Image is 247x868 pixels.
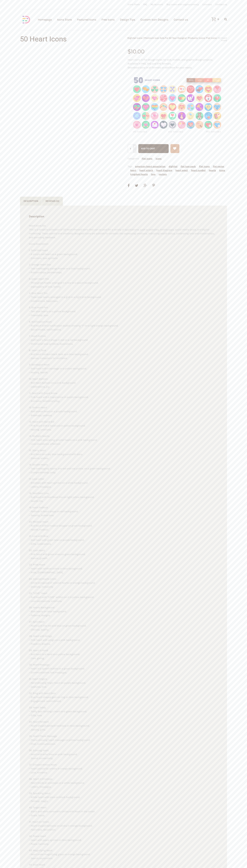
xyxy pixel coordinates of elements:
[29,820,218,832] p: 41. Heart on Sticks – Heart-shaped balloons on sticks in orange background. – Festivities, decora...
[141,147,155,150] span: Add to cart
[128,58,227,70] p: Heart icons in flat design styles for web, mobile, and graphic design projects. Available in PNG,...
[143,3,147,6] a: FAQ
[29,563,218,575] p: 23. Pride Heart – Heart with rainbow colors on blue background. – Pride, [DEMOGRAPHIC_DATA].
[215,3,227,6] a: Contact us
[159,173,167,176] a: vectors
[218,37,227,42] span: 50 Heart Icons
[128,157,162,160] span: Categories
[29,214,218,218] h2: Description
[199,165,210,168] a: Flat Icons
[202,3,212,6] a: Licenses
[29,791,218,803] p: 39. Sparkling Heart – White heart with stars on black background. – Fantasy, magic.
[29,591,218,603] p: 25. “LOVE” Heart – Red heart with “LOVE” written on it in yellow background. – Love expressions, ...
[29,448,218,460] p: 15. Starry Heart – Red heart on a sky blue background with stars. – Dreams, wishes.
[29,248,218,260] p: 1. Solid Red Heart – A simple red heart on a green background. – Emotions, love symbols.
[29,620,218,632] p: 27. Split Heart – Heart split into red and blue on green background. – Choices, duality.
[123,37,227,41] div: > > > >
[29,420,218,432] p: 13. Heart with Band Aid – Pink heart with a band aid on yellow background. – Healing, emotions.
[208,17,219,21] a: 0
[29,377,218,389] p: 10. Heart Balloon – Red heart balloon on a pink background. – Celebrations, joy.
[20,197,42,206] a: Description
[142,157,152,160] a: Flat Icons
[128,3,140,6] a: Icons Store
[29,577,218,589] p: 24. Colored Hearts Circle – Circle composed of colored hearts on orange background. – Diversity, ...
[29,406,218,417] p: 12. Broken Heart – Red broken heart on a purple background. – Breakups, sadness.
[29,734,218,746] p: 35. Heart Phone Message – Phone showing heart message on yellow background. – Chat, communication.
[29,777,218,789] p: 38. Heart in Envelope – Heart inside an envelope on a white background. – Letters, messages.
[29,634,218,646] p: 28. Heart with Wings – Pink heart with wings on a pink background. – Freedom, dreams.
[151,173,155,176] a: love
[29,606,218,617] p: 26. Hearts Background – Blue hearts on blue background. – Patterns, designs.
[156,157,162,160] a: Icons
[139,169,153,172] a: heart attack
[29,849,218,860] p: 43. Magnifying Heart – Heart under magnifying glass on orange background. – Search, exploration.
[42,197,63,206] a: Reviews (0)
[219,169,225,172] a: Icons
[29,749,218,760] p: 36. Echoing Heart – Heart with echo lines on pink background. – Sound, connectivity.
[29,534,218,546] p: 21. Love with Bow – Red heart with green bow on purple background. – Gifts, celebrations.
[29,477,218,489] p: 17. Love Letter – Envelope with heart symbol on a white background. – Letters, messages.
[169,165,177,168] a: dighital
[29,677,218,689] p: 31. Heart Fingers – Hand showing finger heart on purple background. – Gestures, love.
[128,48,131,55] span: $
[29,263,218,275] p: 2. Orange Heart Duo – Two overlapping orange hearts on a blue background. – Relationships, partne...
[199,37,205,39] a: Icons
[29,548,218,560] p: 22. Lush Heart – Pink heart with green vines on green background. – Nature, growth.
[29,242,218,246] p: Icons Description
[29,463,218,475] p: 16. Double Hearts – Two overlapping hearts, one red and one yellow, on a green background. – Comp...
[29,320,218,332] p: 6. Notification Heart – Red heart with a notification bubble showing “1” on a light orange backgr...
[29,491,218,503] p: 18. Heartbeat Line – Red heart with heartbeat line on light yellow background. – Health, life.
[29,663,218,675] p: 30. Heart Message – Heart in a speech bubble on a green background. – Communication, text messages.
[138,144,169,153] button: Add to cart
[29,363,218,375] p: 9. Bandaged Heart – Red heart with a bandage on a yellow background. – Healing, health.
[130,169,136,172] a: heart
[29,806,218,817] p: 40. Target Heart – Black and white concentric circles with heart in the center. – Goals, focus.
[128,165,225,176] span: Tags
[29,224,218,240] p: Heart Icons Set This is a versatile collection of 50 heart-themed icons that can be used for a va...
[29,648,218,660] p: 29. Heart in Hand – Red heart in a hand on a yellow background. – Care, giving.
[191,169,206,172] a: heart symbol
[128,48,145,55] bdi: 10.00
[29,706,218,717] p: 33. Heart Teddy – Teddy bear holding a heart on a green background. – Gifts, love.
[209,169,216,172] a: hearts
[128,144,136,153] input: Qty
[29,434,218,446] p: 14. Multiple Hearts – Pink heart emanating smaller hearts on a pink background. – Love abundance,...
[175,169,188,172] a: heart emoji
[213,165,224,168] a: flat vector
[130,173,148,176] a: kingdom hearts
[128,72,227,138] img: Heart icons png/svg/eps
[181,165,196,168] a: flat icon pack
[127,37,187,39] a: Dighital Icons | Premium Icon Sets For All Your Designs!
[29,306,218,317] p: 5. Blue Heart Pair – Two blue hearts on a yellow background. – Friendship, love.
[29,720,218,732] p: 34. Heart Pendant – Heart-shaped pendant necklace on blue background. – Jewelry, gifts.
[29,691,218,703] p: 32. Ring with Heart Gem – Blue heart-shaped gem on ring on blue background. – Engagement, commitm...
[29,391,218,403] p: 11. Heart with Cupid Arrow – Pink heart with a Cupid arrow in purple background. – Romance, Valen...
[167,3,199,6] a: Buy icons with cryptocurrency
[29,763,218,775] p: 37. Crossed Arrows Heart – Heart pierced by arrows in orange background. – Love, romance.
[206,37,217,39] a: Flat Icons
[218,18,219,20] div: 0
[29,291,218,303] p: 4. Blue Heart Trio – Three blue hearts arranged in a grid on a light pink background. – Celebrati...
[29,334,218,346] p: 7. Heart Outline – Outline of a heart shape in red on a red background. – Minimalist love symbols...
[156,169,172,172] a: heart diagram
[29,834,218,846] p: 42. Peace Heart – Heart with peace symbol on blue background. – Peace, harmony.
[20,36,123,43] h1: 50 Heart Icons
[188,37,198,39] a: Products
[29,348,218,360] p: 8. Heart in Tank – Red heart inside a black tank on a blue background. – Games, metaphors for res...
[151,3,163,6] a: My Account
[135,165,165,168] a: american heart association
[29,506,218,517] p: 19. Heart Padlock – Padlock in heart shape on red background. – Security, locked love.
[29,277,218,289] p: 3. Green Heart Trio – Three green hearts arranged in a row on a peach background. – Expressions o...
[29,520,218,532] p: 20. Medical Heart – Red heart with a medical dropper on green background. – Health, medical.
